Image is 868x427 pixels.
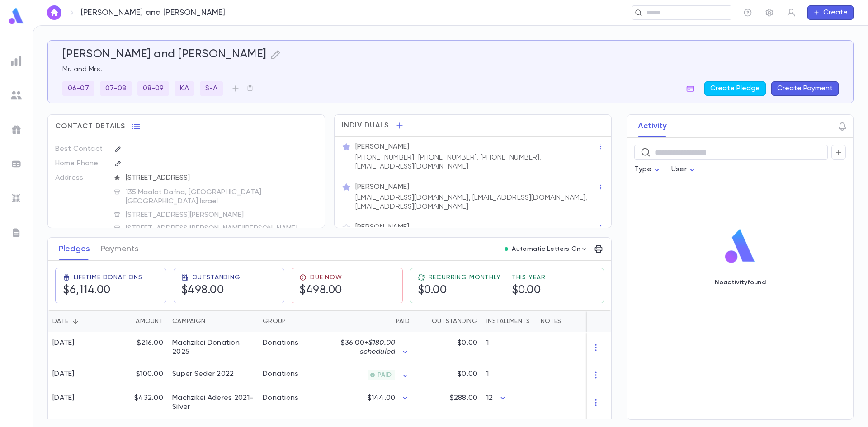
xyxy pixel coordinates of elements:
[512,274,546,281] span: This Year
[299,284,342,297] h5: $498.00
[458,338,477,347] p: $0.00
[429,274,501,281] span: Recurring Monthly
[52,370,75,379] div: [DATE]
[671,161,698,178] div: User
[486,394,493,403] p: 12
[122,188,318,206] span: 135 Maalot Dafna, [GEOGRAPHIC_DATA] [GEOGRAPHIC_DATA] Israel
[136,310,163,332] div: Amount
[62,81,94,96] div: 06-07
[486,310,530,332] div: Installments
[360,339,395,356] span: + $180.00 scheduled
[205,84,217,93] p: S-A
[482,363,536,387] div: 1
[771,81,839,96] button: Create Payment
[52,394,75,403] div: [DATE]
[541,310,561,332] div: Notes
[263,310,286,332] div: Group
[172,338,254,357] div: Machzikei Donation 2025
[258,310,326,332] div: Group
[432,310,477,332] div: Outstanding
[414,310,482,332] div: Outstanding
[263,394,299,403] div: Donations
[482,310,536,332] div: Installments
[175,81,194,96] div: KA
[168,310,258,332] div: Campaign
[122,211,318,220] span: [STREET_ADDRESS][PERSON_NAME]
[715,279,766,286] p: No activity found
[11,90,22,101] img: students_grey.60c7aba0da46da39d6d829b817ac14fc.svg
[355,142,409,151] p: [PERSON_NAME]
[450,394,477,403] p: $288.00
[109,387,168,418] div: $432.00
[48,310,109,332] div: Date
[59,238,90,260] button: Pledges
[52,310,68,332] div: Date
[355,193,598,211] p: [EMAIL_ADDRESS][DOMAIN_NAME], [EMAIL_ADDRESS][DOMAIN_NAME], [EMAIL_ADDRESS][DOMAIN_NAME]
[100,81,132,96] div: 07-08
[68,84,89,93] p: 06-07
[638,115,667,137] button: Activity
[355,183,409,192] p: [PERSON_NAME]
[11,124,22,135] img: campaigns_grey.99e729a5f7ee94e3726e6486bddda8f1.svg
[180,84,189,93] p: KA
[109,332,168,363] div: $216.00
[11,159,22,169] img: batches_grey.339ca447c9d9533ef1741baa751efc33.svg
[55,171,107,185] p: Address
[101,238,138,260] button: Payments
[68,314,83,328] button: Sort
[11,56,22,66] img: reports_grey.c525e4749d1bce6a11f5fe2a8de1b229.svg
[263,338,299,347] div: Donations
[109,363,168,387] div: $100.00
[200,81,223,96] div: S-A
[55,122,125,131] span: Contact Details
[55,156,107,171] p: Home Phone
[512,245,580,253] p: Automatic Letters On
[355,153,598,171] p: [PHONE_NUMBER], [PHONE_NUMBER], [PHONE_NUMBER], [EMAIL_ADDRESS][DOMAIN_NAME]
[55,142,107,156] p: Best Contact
[181,284,224,297] h5: $498.00
[330,338,395,357] p: $36.00
[143,84,164,93] p: 08-09
[634,166,651,173] span: Type
[671,166,687,173] span: User
[396,310,410,332] div: Paid
[7,7,25,25] img: logo
[342,121,389,130] span: Individuals
[122,224,318,233] span: [STREET_ADDRESS][PERSON_NAME][PERSON_NAME]
[192,274,241,281] span: Outstanding
[62,48,267,61] h5: [PERSON_NAME] and [PERSON_NAME]
[512,284,541,297] h5: $0.00
[418,284,447,297] h5: $0.00
[482,332,536,363] div: 1
[722,228,759,264] img: logo
[11,227,22,238] img: letters_grey.7941b92b52307dd3b8a917253454ce1c.svg
[263,370,299,379] div: Donations
[458,370,477,379] p: $0.00
[74,274,142,281] span: Lifetime Donations
[634,161,662,178] div: Type
[374,371,395,379] span: PAID
[122,174,318,183] span: [STREET_ADDRESS]
[11,193,22,204] img: imports_grey.530a8a0e642e233f2baf0ef88e8c9fcb.svg
[704,81,766,96] button: Create Pledge
[109,310,168,332] div: Amount
[172,370,234,379] div: Super Seder 2022
[310,274,342,281] span: Due Now
[807,5,854,20] button: Create
[355,223,409,232] p: [PERSON_NAME]
[368,394,395,403] p: $144.00
[536,310,649,332] div: Notes
[63,284,111,297] h5: $6,114.00
[81,8,226,18] p: [PERSON_NAME] and [PERSON_NAME]
[52,338,75,347] div: [DATE]
[62,65,839,74] p: Mr. and Mrs.
[172,394,254,412] div: Machzikei Aderes 2021- Silver
[501,243,591,255] button: Automatic Letters On
[172,310,205,332] div: Campaign
[49,9,60,16] img: home_white.a664292cf8c1dea59945f0da9f25487c.svg
[326,310,414,332] div: Paid
[105,84,127,93] p: 07-08
[137,81,170,96] div: 08-09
